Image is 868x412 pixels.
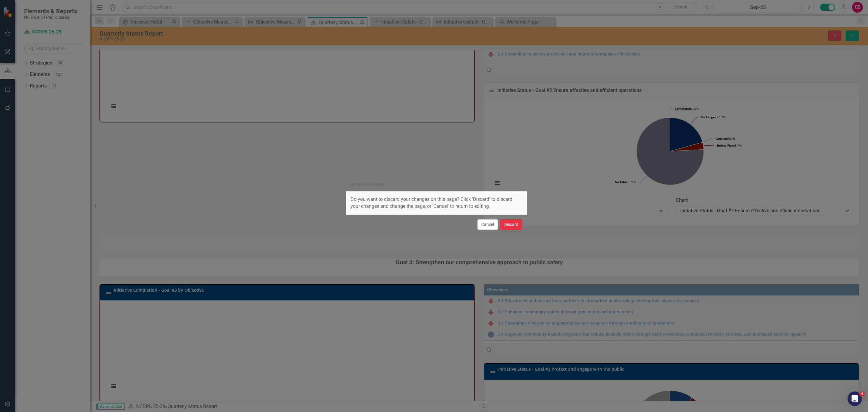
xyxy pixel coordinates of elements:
span: 4 [860,391,865,396]
div: Do you want to discard your changes on this page? Click 'Discard' to discard your changes and cha... [346,192,527,214]
button: Cancel [477,219,498,230]
div: Unsaved Changes [351,182,385,187]
button: Discard [500,219,522,230]
iframe: Intercom live chat [848,391,862,406]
